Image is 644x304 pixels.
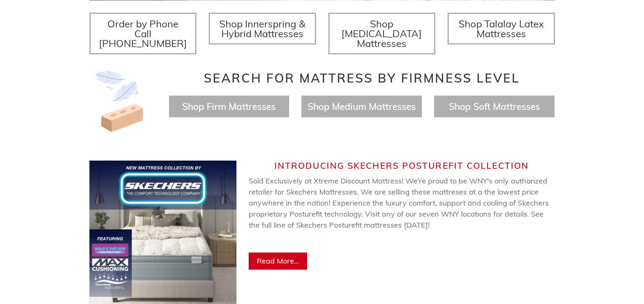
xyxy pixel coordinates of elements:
[274,160,529,171] span: Introducing Skechers Posturefit Collection
[89,13,197,54] a: Order by Phone Call [PHONE_NUMBER]
[249,253,307,270] a: Read More...
[99,18,187,49] span: Order by Phone Call [PHONE_NUMBER]
[308,101,416,112] a: Shop Medium Mattresses
[89,71,151,132] img: Image-of-brick- and-feather-representing-firm-and-soft-feel
[449,101,540,112] a: Shop Soft Mattresses
[209,13,316,45] a: Shop Innerspring & Hybrid Mattresses
[182,101,276,112] a: Shop Firm Mattresses
[448,13,555,45] a: Shop Talalay Latex Mattresses
[257,256,299,266] span: Read More...
[219,18,305,40] span: Shop Innerspring & Hybrid Mattresses
[459,18,544,40] span: Shop Talalay Latex Mattresses
[204,70,520,86] span: Search for Mattress by Firmness Level
[249,176,549,252] span: Sold Exclusively at Xtreme Discount Mattress! We're proud to be WNY's only authorized retailer fo...
[328,13,436,54] a: Shop [MEDICAL_DATA] Mattresses
[341,18,422,49] span: Shop [MEDICAL_DATA] Mattresses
